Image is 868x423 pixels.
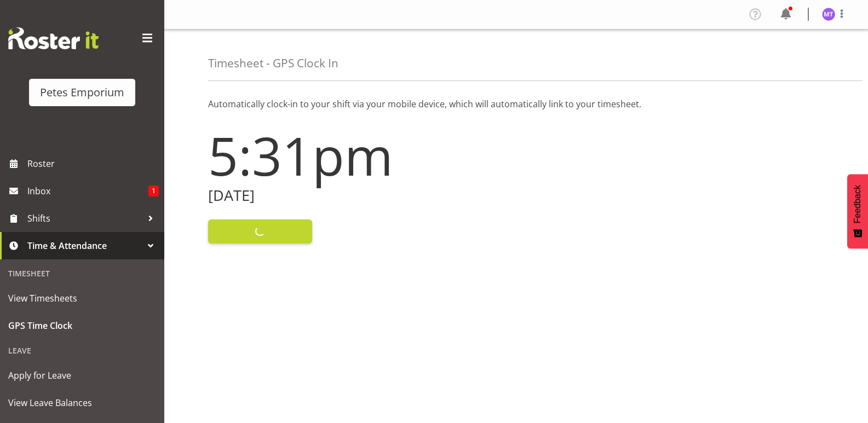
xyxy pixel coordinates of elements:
img: Rosterit website logo [8,27,99,49]
div: Timesheet [3,262,162,285]
span: Roster [27,155,159,172]
span: Feedback [853,185,863,223]
div: Petes Emporium [40,84,124,101]
span: 1 [148,186,159,196]
span: Time & Attendance [27,237,142,254]
a: View Timesheets [3,285,162,312]
h2: [DATE] [208,187,510,204]
button: Feedback - Show survey [847,174,868,248]
span: View Timesheets [8,290,156,306]
div: Leave [3,339,162,362]
span: GPS Time Clock [8,317,156,334]
p: Automatically clock-in to your shift via your mobile device, which will automatically link to you... [208,97,824,111]
span: View Leave Balances [8,395,156,411]
a: View Leave Balances [3,389,162,416]
span: Shifts [27,210,142,227]
img: mya-taupawa-birkhead5814.jpg [822,8,835,21]
a: GPS Time Clock [3,312,162,339]
h1: 5:31pm [208,126,510,185]
a: Apply for Leave [3,362,162,389]
span: Inbox [27,183,148,199]
span: Apply for Leave [8,367,156,384]
h4: Timesheet - GPS Clock In [208,57,338,69]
